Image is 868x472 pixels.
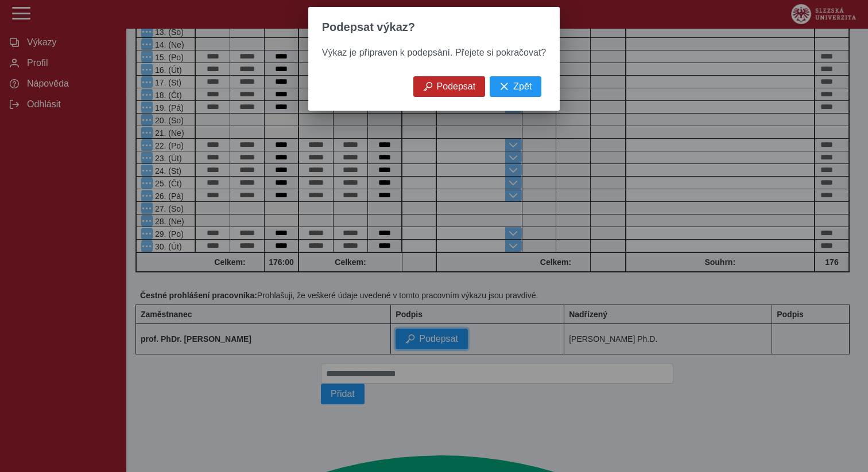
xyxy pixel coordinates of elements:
button: Zpět [490,76,541,97]
span: Zpět [513,81,532,92]
span: Podepsat [437,81,476,92]
span: Výkaz je připraven k podepsání. Přejete si pokračovat? [322,48,546,57]
span: Podepsat výkaz? [322,21,415,34]
button: Podepsat [413,76,486,97]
